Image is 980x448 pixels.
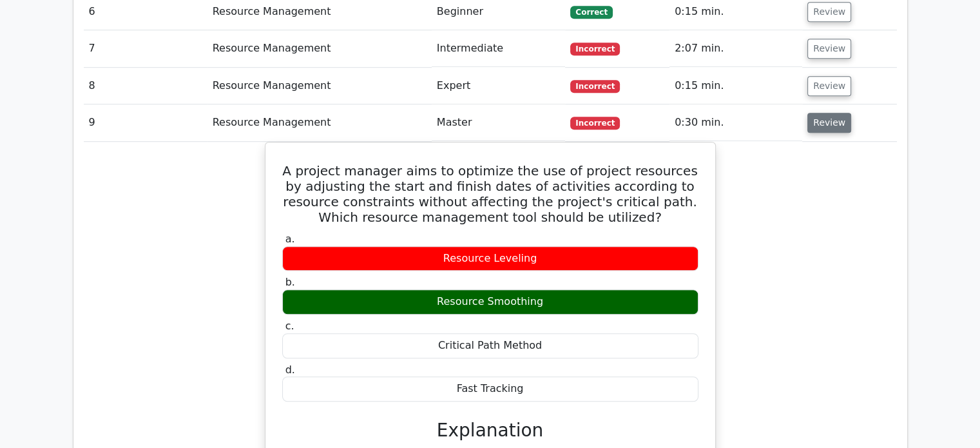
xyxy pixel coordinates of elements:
[669,30,802,67] td: 2:07 min.
[570,6,612,19] span: Correct
[432,30,566,67] td: Intermediate
[84,104,207,141] td: 9
[432,104,566,141] td: Master
[807,113,851,133] button: Review
[285,364,295,376] span: d.
[570,80,620,93] span: Incorrect
[285,276,295,288] span: b.
[282,246,698,271] div: Resource Leveling
[84,30,207,67] td: 7
[570,117,620,130] span: Incorrect
[807,76,851,96] button: Review
[669,68,802,104] td: 0:15 min.
[207,104,432,141] td: Resource Management
[285,320,294,332] span: c.
[290,420,691,442] h3: Explanation
[807,2,851,22] button: Review
[207,30,432,67] td: Resource Management
[207,68,432,104] td: Resource Management
[84,68,207,104] td: 8
[807,39,851,59] button: Review
[285,233,295,245] span: a.
[282,289,698,315] div: Resource Smoothing
[282,376,698,402] div: Fast Tracking
[669,104,802,141] td: 0:30 min.
[281,163,700,225] h5: A project manager aims to optimize the use of project resources by adjusting the start and finish...
[282,333,698,358] div: Critical Path Method
[570,43,620,55] span: Incorrect
[432,68,566,104] td: Expert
